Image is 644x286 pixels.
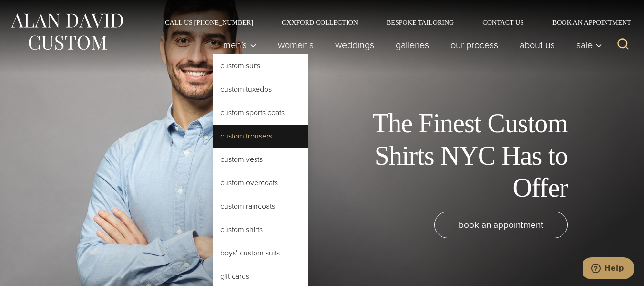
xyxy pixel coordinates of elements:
a: Custom Trousers [213,125,308,148]
a: Our Process [440,35,509,54]
img: Alan David Custom [10,11,124,53]
a: Book an Appointment [538,19,634,26]
a: Custom Tuxedos [213,78,308,101]
a: Custom Sports Coats [213,101,308,124]
a: Custom Overcoats [213,171,308,194]
a: book an appointment [434,212,568,238]
a: weddings [325,35,385,54]
a: Galleries [385,35,440,54]
a: Custom Shirts [213,218,308,241]
h1: The Finest Custom Shirts NYC Has to Offer [353,107,568,204]
a: Bespoke Tailoring [372,19,468,26]
button: Child menu of Men’s [213,35,267,54]
a: Custom Vests [213,148,308,171]
a: Women’s [267,35,325,54]
a: Custom Suits [213,54,308,77]
button: View Search Form [612,33,634,56]
a: About Us [509,35,566,54]
nav: Secondary Navigation [151,19,634,26]
span: book an appointment [459,218,543,232]
a: Contact Us [468,19,538,26]
button: Sale sub menu toggle [566,35,607,54]
a: Oxxford Collection [267,19,372,26]
a: Call Us [PHONE_NUMBER] [151,19,267,26]
a: Custom Raincoats [213,195,308,218]
nav: Primary Navigation [213,35,607,54]
iframe: Opens a widget where you can chat to one of our agents [583,257,634,281]
a: Boys’ Custom Suits [213,242,308,265]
